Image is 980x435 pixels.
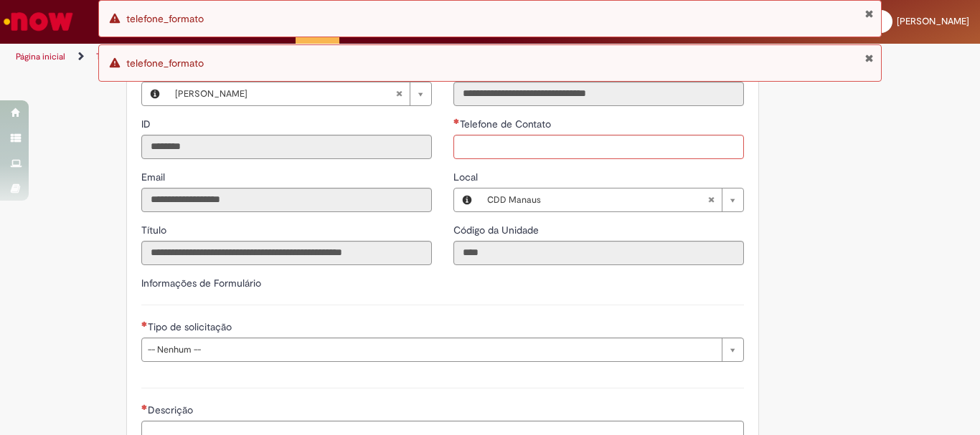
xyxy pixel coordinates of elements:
[897,15,969,27] span: [PERSON_NAME]
[11,44,643,70] ul: Trilhas de página
[454,188,480,211] button: Local, Visualizar este registro CDD Manaus
[96,51,172,62] a: Todos os Catálogos
[126,57,204,70] span: telefone_formato
[141,404,148,410] span: Necessários
[148,338,715,361] span: -- Nenhum --
[388,82,410,105] abbr: Limpar campo Favorecido
[141,321,148,327] span: Necessários
[141,135,432,159] input: ID
[141,241,432,265] input: Título
[16,51,65,62] a: Página inicial
[864,52,874,64] button: Fechar Notificação
[453,135,744,159] input: Telefone de Contato
[168,82,431,105] a: [PERSON_NAME]Limpar campo Favorecido
[141,118,154,130] span: Somente leitura - ID
[1,7,75,36] img: ServiceNow
[700,188,722,211] abbr: Limpar campo Local
[141,277,261,290] label: Informações de Formulário
[141,170,168,184] label: Somente leitura - Email
[480,188,743,211] a: CDD ManausLimpar campo Local
[141,188,432,212] input: Email
[453,171,481,183] span: Local
[142,82,168,105] button: Favorecido, Visualizar este registro Marcelo Jean Silveira De Barros
[864,8,874,19] button: Fechar Notificação
[148,320,235,333] span: Tipo de solicitação
[141,224,169,236] span: Somente leitura - Título
[141,223,169,237] label: Somente leitura - Título
[453,224,542,236] span: Somente leitura - Código da Unidade
[141,171,168,183] span: Somente leitura - Email
[126,12,204,25] span: telefone_formato
[453,118,460,124] span: Necessários
[141,117,154,131] label: Somente leitura - ID
[453,82,744,106] input: Departamento
[487,188,707,211] span: CDD Manaus
[453,223,542,237] label: Somente leitura - Código da Unidade
[453,241,744,265] input: Código da Unidade
[175,82,395,105] span: [PERSON_NAME]
[460,118,554,130] span: Telefone de Contato
[148,403,196,416] span: Descrição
